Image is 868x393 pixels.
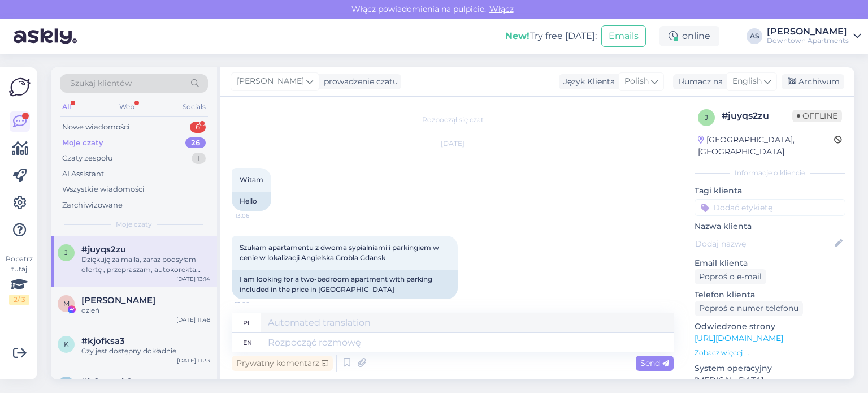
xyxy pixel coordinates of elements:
[64,340,69,348] span: k
[81,336,125,346] span: #kjofksa3
[767,27,861,45] a: [PERSON_NAME]Downtown Apartments
[180,100,208,114] div: Socials
[695,374,845,386] p: [MEDICAL_DATA]
[659,26,719,46] div: online
[81,305,210,316] div: dzień
[190,122,206,133] div: 6
[601,25,646,47] button: Emails
[722,109,792,123] div: # juyqs2zu
[232,270,458,299] div: I am looking for a two-bedroom apartment with parking included in the price in [GEOGRAPHIC_DATA]
[64,248,68,257] span: j
[9,76,31,98] img: Askly Logo
[81,346,210,356] div: Czy jest dostępny dokładnie
[695,333,783,343] a: [URL][DOMAIN_NAME]
[177,356,210,365] div: [DATE] 11:33
[81,377,136,387] span: #k6ymmk2r
[705,113,708,122] span: j
[235,211,277,220] span: 13:06
[62,153,113,164] div: Czaty zespołu
[117,100,137,114] div: Web
[176,275,210,283] div: [DATE] 13:14
[695,199,845,216] input: Dodać etykietę
[235,300,277,308] span: 13:06
[695,301,803,316] div: Poproś o numer telefonu
[62,137,103,149] div: Moje czaty
[732,75,762,88] span: English
[486,4,517,14] span: Włącz
[62,122,130,133] div: Nowe wiadomości
[695,362,845,374] p: System operacyjny
[240,243,441,262] span: Szukam apartamentu z dwoma sypialniami i parkingiem w cenie w lokalizacji Angielska Grobla Gdansk
[62,184,145,195] div: Wszystkie wiadomości
[60,100,73,114] div: All
[116,219,152,230] span: Moje czaty
[695,221,845,232] p: Nazwa klienta
[81,295,155,305] span: Mateusz Umięcki
[81,244,126,254] span: #juyqs2zu
[237,75,304,88] span: [PERSON_NAME]
[243,313,251,332] div: pl
[640,358,669,368] span: Send
[232,356,333,371] div: Prywatny komentarz
[695,348,845,358] p: Zobacz więcej ...
[185,137,206,149] div: 26
[243,333,252,352] div: en
[192,153,206,164] div: 1
[792,110,842,122] span: Offline
[695,289,845,301] p: Telefon klienta
[624,75,649,88] span: Polish
[240,175,263,184] span: Witam
[505,31,530,41] b: New!
[767,27,849,36] div: [PERSON_NAME]
[695,168,845,178] div: Informacje o kliencie
[232,115,674,125] div: Rozpoczął się czat
[62,169,104,180] div: AI Assistant
[62,200,123,211] div: Zarchiwizowane
[782,74,844,89] div: Archiwum
[9,254,29,305] div: Popatrz tutaj
[232,192,271,211] div: Hello
[505,29,597,43] div: Try free [DATE]:
[232,139,674,149] div: [DATE]
[9,295,29,305] div: 2 / 3
[319,76,398,88] div: prowadzenie czatu
[559,76,615,88] div: Język Klienta
[70,77,132,89] span: Szukaj klientów
[695,321,845,332] p: Odwiedzone strony
[695,237,832,250] input: Dodaj nazwę
[176,316,210,324] div: [DATE] 11:48
[673,76,723,88] div: Tłumacz na
[81,254,210,275] div: Dziękuję za maila, zaraz podsyłam ofertę , przepraszam, autokorekta wpisała adres pocztowy zamias...
[63,299,70,308] span: M
[695,185,845,197] p: Tagi klienta
[747,28,762,44] div: AS
[695,269,766,284] div: Poproś o e-mail
[698,134,834,158] div: [GEOGRAPHIC_DATA], [GEOGRAPHIC_DATA]
[695,257,845,269] p: Email klienta
[767,36,849,45] div: Downtown Apartments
